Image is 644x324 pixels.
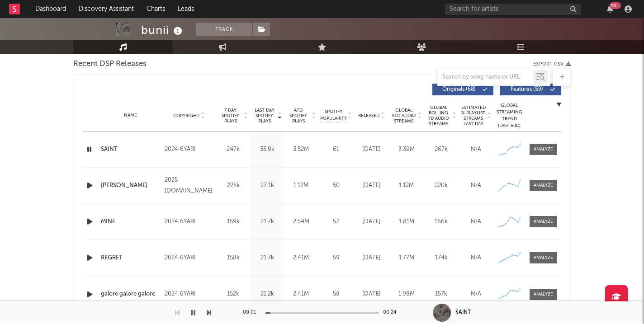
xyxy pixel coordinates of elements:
div: 2024 6YARI [165,253,214,263]
input: Search for artists [445,4,581,15]
span: Global ATD Audio Streams [391,108,416,124]
div: [DATE] [356,181,387,190]
a: galore galore galore [101,290,160,299]
a: MINE [101,217,160,226]
button: Features(59) [500,84,561,95]
span: ATD Spotify Plays [286,108,310,124]
span: Released [358,113,379,118]
div: 21.2k [252,290,282,299]
button: Track [196,23,252,36]
div: N/A [461,181,491,190]
div: 3.39M [391,145,421,154]
div: Name [101,112,160,119]
span: Estimated % Playlist Streams Last Day [461,105,486,127]
div: 2024 6YARI [165,216,214,227]
div: 174k [426,254,456,263]
div: 152k [218,290,248,299]
div: 00:01 [243,307,261,318]
div: 2.41M [286,254,316,263]
div: N/A [461,254,491,263]
div: 2025 [DOMAIN_NAME] [165,175,214,197]
span: Recent DSP Releases [73,59,147,70]
div: 2024 6YARI [165,144,214,155]
div: [DATE] [356,217,387,226]
div: 59 [320,254,352,263]
div: 57 [320,217,352,226]
div: 1.81M [391,217,421,226]
span: Originals ( 68 ) [438,87,480,92]
a: SAINT [101,145,160,154]
span: Copyright [173,113,199,118]
div: 1.98M [391,290,421,299]
div: 3.52M [286,145,316,154]
span: 7 Day Spotify Plays [218,108,242,124]
span: Spotify Popularity [320,108,347,122]
div: N/A [461,217,491,226]
div: 1.77M [391,254,421,263]
div: bunii [141,23,185,38]
div: 99 + [610,2,621,9]
div: 225k [218,181,248,190]
div: 00:24 [383,307,401,318]
input: Search by song name or URL [438,74,533,81]
div: 58 [320,290,352,299]
div: 50 [320,181,352,190]
div: Global Streaming Trend (Last 60D) [496,102,523,129]
div: [DATE] [356,290,387,299]
div: 157k [426,290,456,299]
div: 1.12M [391,181,421,190]
div: [DATE] [356,254,387,263]
div: 267k [426,145,456,154]
div: 27.1k [252,181,282,190]
div: 247k [218,145,248,154]
a: REGRET [101,254,160,263]
div: 158k [218,254,248,263]
div: SAINT [455,309,471,317]
div: 166k [426,217,456,226]
a: [PERSON_NAME] [101,181,160,190]
span: Last Day Spotify Plays [252,108,276,124]
div: 35.9k [252,145,282,154]
div: 220k [426,181,456,190]
div: 61 [320,145,352,154]
div: 2024 6YARI [165,289,214,300]
span: Features ( 59 ) [506,87,548,92]
div: 2.41M [286,290,316,299]
div: 2.54M [286,217,316,226]
div: N/A [461,290,491,299]
div: 159k [218,217,248,226]
button: Originals(68) [432,84,493,95]
div: [DATE] [356,145,387,154]
button: Export CSV [533,61,571,67]
div: 1.12M [286,181,316,190]
span: Global Rolling 7D Audio Streams [426,105,451,127]
div: 21.7k [252,217,282,226]
div: N/A [461,145,491,154]
button: 99+ [607,5,613,13]
div: 21.7k [252,254,282,263]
